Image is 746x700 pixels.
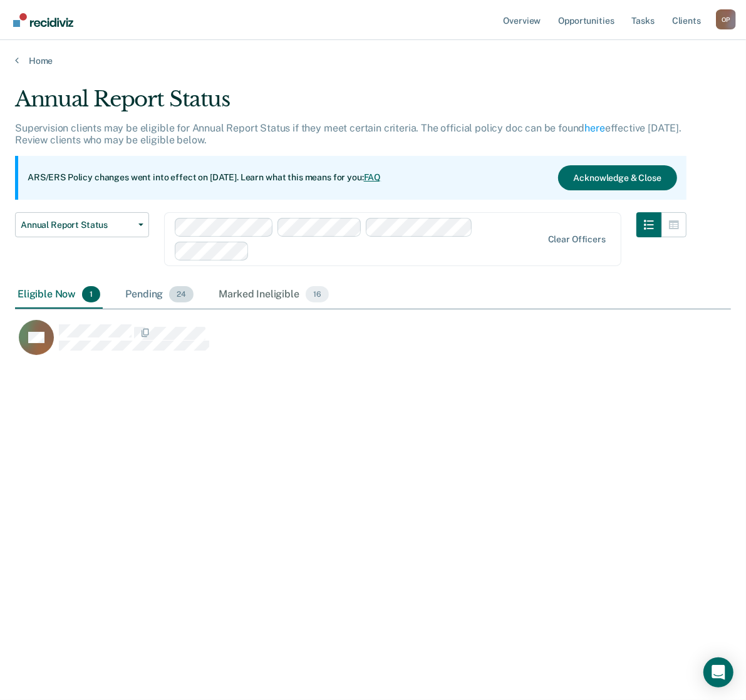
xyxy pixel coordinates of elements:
img: Recidiviz [13,13,73,27]
div: Pending24 [123,281,196,309]
div: Annual Report Status [15,86,686,122]
span: Annual Report Status [21,220,133,230]
span: 16 [306,286,329,302]
div: CaseloadOpportunityCell-02506787 [15,319,641,369]
span: 24 [169,286,194,302]
div: O P [716,9,736,29]
div: Open Intercom Messenger [703,657,733,687]
div: Clear officers [548,234,606,245]
p: ARS/ERS Policy changes went into effect on [DATE]. Learn what this means for you: [28,172,381,184]
a: here [585,122,605,134]
span: 1 [82,286,100,302]
div: Marked Ineligible16 [216,281,331,309]
a: Home [15,55,731,66]
button: Annual Report Status [15,212,149,237]
a: FAQ [364,172,381,182]
button: Acknowledge & Close [558,165,677,190]
button: Profile dropdown button [716,9,736,29]
div: Eligible Now1 [15,281,103,309]
p: Supervision clients may be eligible for Annual Report Status if they meet certain criteria. The o... [15,122,681,146]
